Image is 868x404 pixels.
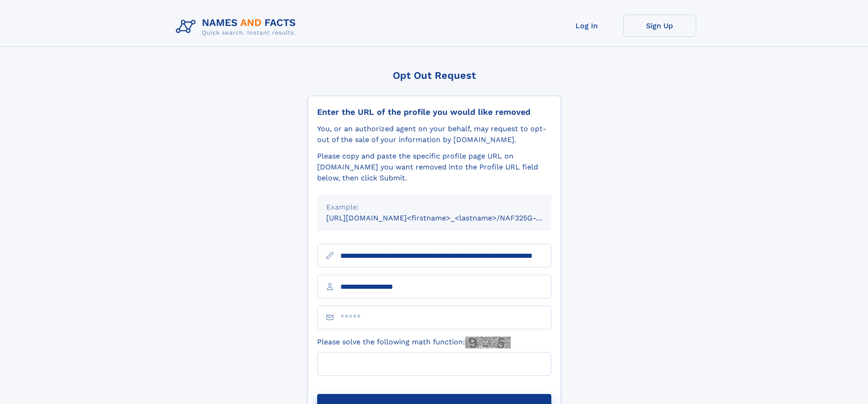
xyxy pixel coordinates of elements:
[317,107,551,117] div: Enter the URL of the profile you would like removed
[550,15,623,37] a: Log In
[317,151,551,184] div: Please copy and paste the specific profile page URL on [DOMAIN_NAME] you want removed into the Pr...
[623,15,696,37] a: Sign Up
[317,337,511,348] label: Please solve the following math function:
[308,70,561,81] div: Opt Out Request
[326,202,542,213] div: Example:
[172,15,303,39] img: Logo Names and Facts
[326,214,569,222] small: [URL][DOMAIN_NAME]<firstname>_<lastname>/NAF325G-xxxxxxxx
[317,123,551,145] div: You, or an authorized agent on your behalf, may request to opt-out of the sale of your informatio...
